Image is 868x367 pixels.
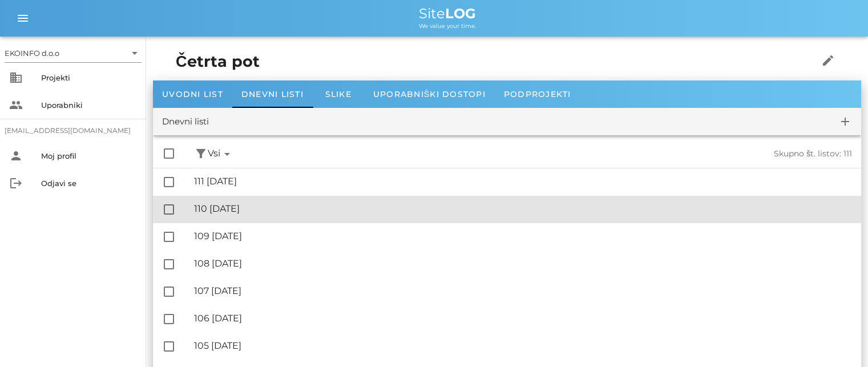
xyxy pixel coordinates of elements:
[325,89,352,99] span: Slike
[41,73,137,82] div: Projekti
[838,115,852,128] i: add
[811,312,868,367] iframe: Chat Widget
[194,258,852,269] div: 108 [DATE]
[9,176,23,190] i: logout
[9,98,23,112] i: people
[543,149,853,159] div: Skupno št. listov: 111
[9,71,23,84] i: business
[194,176,852,187] div: 111 [DATE]
[419,22,476,30] span: We value your time.
[194,313,852,324] div: 106 [DATE]
[194,203,852,214] div: 110 [DATE]
[194,285,852,296] div: 107 [DATE]
[220,147,234,161] i: arrow_drop_down
[811,312,868,367] div: Pripomoček za klepet
[194,147,208,161] button: filter_alt
[194,340,852,351] div: 105 [DATE]
[41,100,137,110] div: Uporabniki
[445,5,476,22] b: LOG
[419,5,476,22] span: Site
[504,89,571,99] span: Podprojekti
[16,11,30,25] i: menu
[821,54,835,67] i: edit
[162,89,223,99] span: Uvodni list
[176,50,783,74] h1: Četrta pot
[5,48,59,58] div: EKOINFO d.o.o
[41,151,137,160] div: Moj profil
[9,149,23,163] i: person
[162,115,209,128] div: Dnevni listi
[241,89,304,99] span: Dnevni listi
[128,46,142,60] i: arrow_drop_down
[373,89,486,99] span: Uporabniški dostopi
[194,231,852,241] div: 109 [DATE]
[41,179,137,188] div: Odjavi se
[5,44,142,62] div: EKOINFO d.o.o
[208,147,234,161] span: Vsi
